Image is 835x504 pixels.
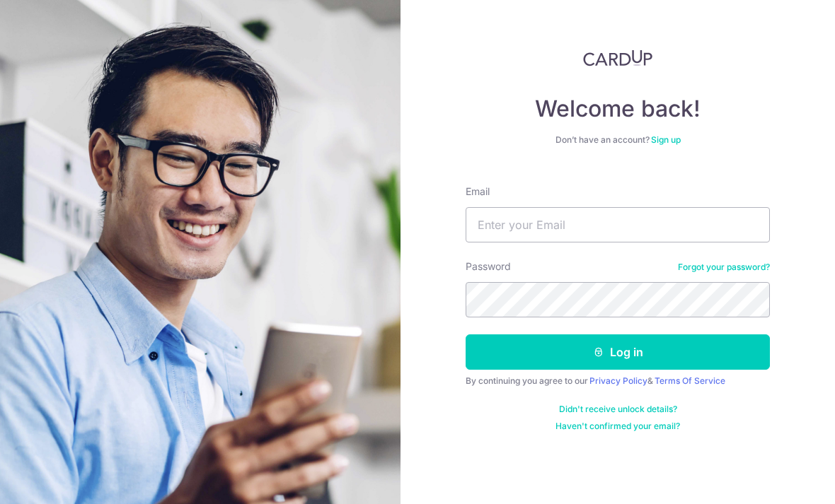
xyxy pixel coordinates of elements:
[589,375,647,386] a: Privacy Policy
[466,375,770,387] div: By continuing you agree to our &
[466,95,770,123] h4: Welcome back!
[466,259,511,274] label: Password
[466,334,770,370] button: Log in
[655,375,725,386] a: Terms Of Service
[678,262,770,273] a: Forgot your password?
[583,49,652,66] img: CardUp Logo
[559,404,677,415] a: Didn't receive unlock details?
[555,421,680,432] a: Haven't confirmed your email?
[466,207,770,242] input: Enter your Email
[466,184,490,199] label: Email
[651,134,681,145] a: Sign up
[466,134,770,146] div: Don’t have an account?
